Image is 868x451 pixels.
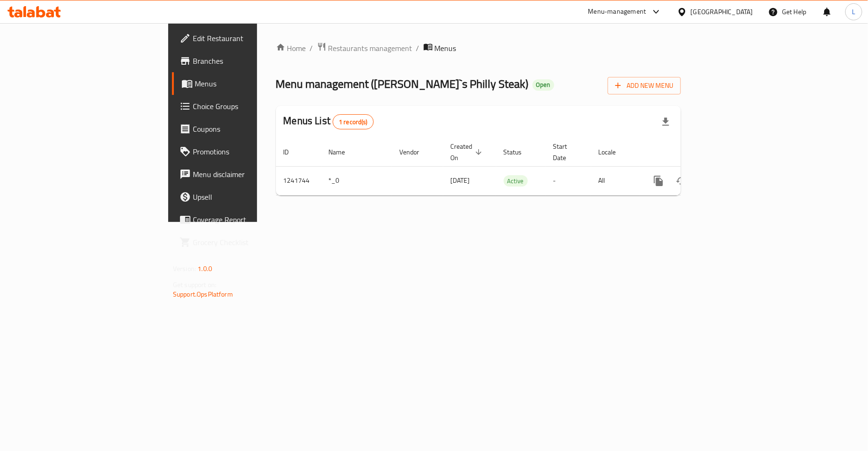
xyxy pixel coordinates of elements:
[284,146,301,158] span: ID
[504,175,528,187] div: Active
[193,214,306,225] span: Coverage Report
[172,186,313,208] a: Upsell
[172,50,313,72] a: Branches
[276,73,529,94] span: Menu management ( [PERSON_NAME]`s Philly Steak )
[193,191,306,203] span: Upsell
[172,72,313,95] a: Menus
[173,279,216,291] span: Get support on:
[400,146,432,158] span: Vendor
[435,43,456,54] span: Menus
[647,170,670,192] button: more
[451,174,470,187] span: [DATE]
[172,118,313,140] a: Coupons
[317,42,413,54] a: Restaurants management
[504,146,534,158] span: Status
[172,208,313,231] a: Coverage Report
[504,176,528,187] span: Active
[172,140,313,163] a: Promotions
[533,79,554,91] div: Open
[173,263,196,275] span: Version:
[546,166,591,195] td: -
[193,169,306,180] span: Menu disclaimer
[172,95,313,118] a: Choice Groups
[284,114,374,129] h2: Menus List
[533,81,554,89] span: Open
[195,78,306,89] span: Menus
[198,263,212,275] span: 1.0.0
[451,141,485,163] span: Created On
[615,80,673,92] span: Add New Menu
[173,288,233,300] a: Support.OpsPlatform
[193,33,306,44] span: Edit Restaurant
[276,42,681,54] nav: breadcrumb
[553,141,580,163] span: Start Date
[172,27,313,50] a: Edit Restaurant
[276,138,746,196] table: enhanced table
[172,163,313,186] a: Menu disclaimer
[599,146,628,158] span: Locale
[691,7,753,17] div: [GEOGRAPHIC_DATA]
[416,43,420,54] li: /
[670,170,693,192] button: Change Status
[654,111,677,133] div: Export file
[329,146,358,158] span: Name
[333,114,374,129] div: Total records count
[608,77,681,94] button: Add New Menu
[328,43,413,54] span: Restaurants management
[193,123,306,135] span: Coupons
[591,166,640,195] td: All
[172,231,313,254] a: Grocery Checklist
[193,101,306,112] span: Choice Groups
[193,55,306,67] span: Branches
[193,146,306,157] span: Promotions
[333,118,373,127] span: 1 record(s)
[640,138,746,167] th: Actions
[852,7,855,17] span: L
[588,6,646,17] div: Menu-management
[193,237,306,248] span: Grocery Checklist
